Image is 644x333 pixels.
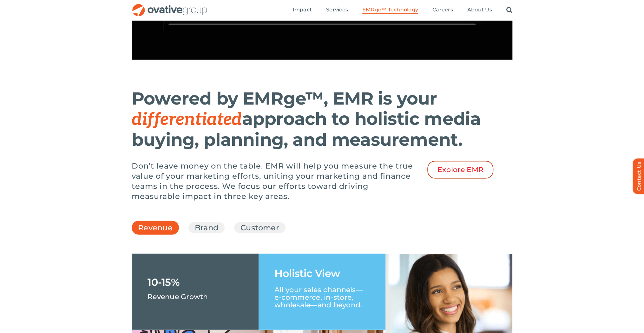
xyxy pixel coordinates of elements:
span: Explore EMR [437,165,483,174]
a: Revenue [138,222,173,236]
a: Search [506,7,512,14]
a: Careers [432,7,453,14]
h1: 10-15% [148,277,180,287]
p: All your sales channels—e-commerce, in-store, wholesale—and beyond. [274,278,370,309]
span: differentiated [132,109,242,130]
span: Impact [292,7,312,13]
span: EMRge™ Technology [362,7,418,13]
ul: Post Filters [132,219,512,236]
a: Services [326,7,348,14]
a: OG_Full_horizontal_RGB [132,3,208,9]
p: Don’t leave money on the table. EMR will help you measure the true value of your marketing effort... [132,161,417,201]
span: About Us [467,7,492,13]
a: Customer [240,222,279,233]
h1: Holistic View [274,268,340,278]
a: Impact [292,7,312,14]
a: About Us [467,7,492,14]
p: Revenue Growth [148,287,208,300]
a: Brand [195,222,218,233]
h1: Powered by EMRge™, EMR is your approach to holistic media buying, planning, and measurement. [132,88,481,150]
span: Services [326,7,348,13]
span: Careers [432,7,453,13]
a: EMRge™ Technology [362,7,418,14]
a: Explore EMR [427,161,493,178]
